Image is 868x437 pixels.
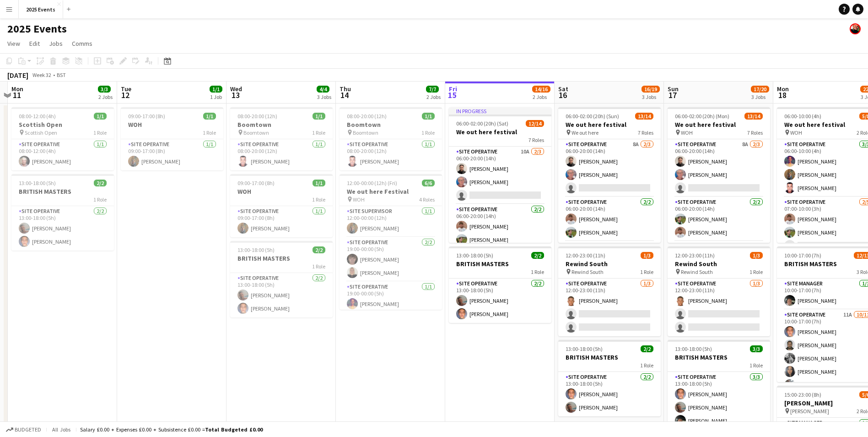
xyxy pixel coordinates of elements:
[205,426,263,433] span: Total Budgeted £0.00
[50,426,72,433] span: All jobs
[7,22,67,36] h1: 2025 Events
[29,39,40,48] span: Edit
[72,39,92,48] span: Comms
[68,38,96,49] a: Comms
[80,426,263,433] div: Salary £0.00 + Expenses £0.00 + Subsistence £0.00 =
[7,71,28,80] div: [DATE]
[7,39,20,48] span: View
[5,425,43,435] button: Budgeted
[45,38,66,49] a: Jobs
[19,0,63,18] button: 2025 Events
[57,71,66,78] div: BST
[49,39,63,48] span: Jobs
[30,71,53,78] span: Week 32
[850,23,861,34] app-user-avatar: Josh Tutty
[15,426,41,433] span: Budgeted
[4,38,24,49] a: View
[26,38,43,49] a: Edit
